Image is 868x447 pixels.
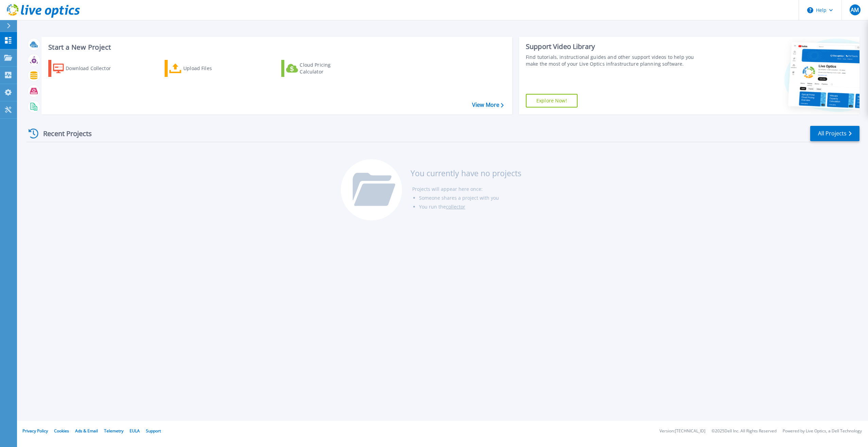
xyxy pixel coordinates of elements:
[526,94,578,107] a: Explore Now!
[660,429,705,433] li: Version: [TECHNICAL_ID]
[146,428,161,434] a: Support
[472,102,504,108] a: View More
[104,428,123,434] a: Telemetry
[712,429,777,433] li: © 2025 Dell Inc. All Rights Reserved
[75,428,98,434] a: Ads & Email
[810,126,859,141] a: All Projects
[22,428,48,434] a: Privacy Policy
[526,42,702,51] div: Support Video Library
[165,60,240,77] a: Upload Files
[412,185,521,194] li: Projects will appear here once:
[26,125,101,142] div: Recent Projects
[66,62,120,75] div: Download Collector
[526,54,702,67] div: Find tutorials, instructional guides and other support videos to help you make the most of your L...
[411,169,521,177] h3: You currently have no projects
[54,428,69,434] a: Cookies
[783,429,862,433] li: Powered by Live Optics, a Dell Technology
[300,62,354,75] div: Cloud Pricing Calculator
[130,428,140,434] a: EULA
[419,202,521,211] li: You run the
[281,60,357,77] a: Cloud Pricing Calculator
[446,203,465,210] a: collector
[183,62,238,75] div: Upload Files
[851,7,859,13] span: AM
[419,194,521,202] li: Someone shares a project with you
[48,60,124,77] a: Download Collector
[48,44,503,51] h3: Start a New Project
